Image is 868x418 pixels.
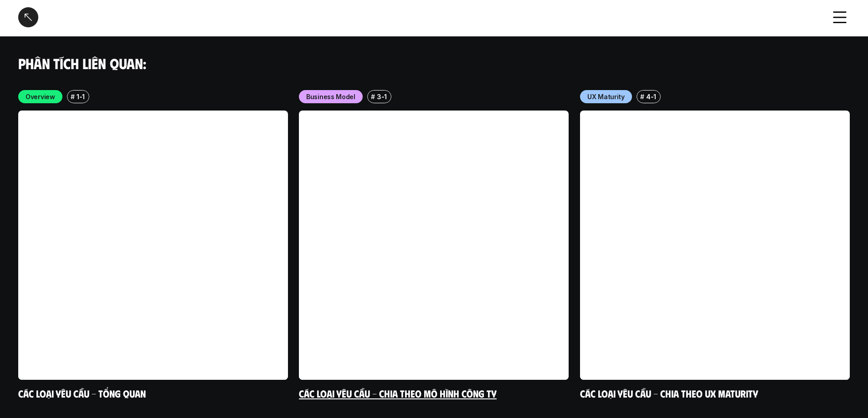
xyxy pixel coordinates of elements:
[18,387,146,399] a: Các loại yêu cầu - Tổng quan
[646,92,656,101] p: 4-1
[371,93,375,100] h6: #
[299,387,497,399] a: Các loại yêu cầu - Chia theo mô hình công ty
[18,55,850,72] h4: Phân tích liên quan:
[640,93,644,100] h6: #
[26,92,55,101] p: Overview
[587,92,625,101] p: UX Maturity
[580,387,758,399] a: Các loại yêu cầu - Chia theo UX Maturity
[77,92,85,101] p: 1-1
[377,92,387,101] p: 3-1
[71,93,75,100] h6: #
[306,92,355,101] p: Business Model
